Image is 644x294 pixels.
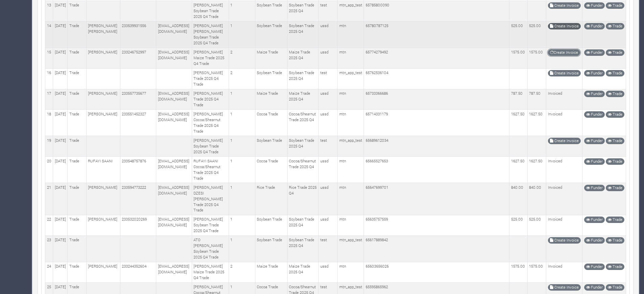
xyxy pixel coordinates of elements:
td: 2 [229,48,255,68]
td: Trade [68,183,87,215]
td: 65635757559 [364,215,509,235]
td: [EMAIL_ADDRESS][DOMAIN_NAME] [156,21,192,48]
a: Funder [584,2,605,9]
td: [PERSON_NAME] Cocoa/Shearnut Trade 2025 Q4 Trade [192,110,229,136]
td: 233594773222 [120,183,156,215]
td: Invoiced [546,215,582,235]
td: Soybean Trade [255,68,287,89]
a: Funder [584,111,605,118]
td: ussd [319,183,338,215]
td: 1575.00 [509,262,528,282]
td: mtn [338,215,364,235]
td: ussd [319,110,338,136]
a: Trade [606,158,624,165]
td: test [319,68,338,89]
td: 840.00 [509,183,528,215]
td: [EMAIL_ADDRESS][DOMAIN_NAME] [156,110,192,136]
td: 65665527653 [364,157,509,183]
td: Maize Trade [255,262,287,282]
td: Trade [68,48,87,68]
td: 20 [45,157,53,183]
a: Funder [584,284,605,291]
a: Funder [584,264,605,270]
td: Invoiced [546,262,582,282]
a: Funder [584,217,605,223]
a: Create Invoice [548,284,581,291]
td: Trade [68,215,87,235]
td: Soybean Trade 2025 Q4 [287,215,319,235]
td: 1575.00 [509,48,528,68]
a: Trade [606,91,624,97]
td: [PERSON_NAME] Maize Trade 2025 Q4 Trade [192,48,229,68]
td: 525.00 [509,215,528,235]
td: Invoiced [546,89,582,110]
td: Trade [68,157,87,183]
td: Cocoa/Shearnut Trade 2025 Q4 [287,157,319,183]
td: [EMAIL_ADDRESS][DOMAIN_NAME] [156,262,192,282]
td: mtn_app_test [338,136,364,157]
a: Create Invoice [548,138,581,144]
td: 65785800090 [364,1,509,21]
td: 787.50 [527,89,546,110]
td: ussd [319,21,338,48]
a: Funder [584,237,605,244]
td: mtn [338,110,364,136]
td: Invoiced [546,110,582,136]
td: 65617889842 [364,235,509,262]
td: 1 [229,1,255,21]
td: [PERSON_NAME] [PERSON_NAME] Soybean Trade 2025 Q4 Trade [192,21,229,48]
td: mtn [338,21,364,48]
td: Soybean Trade [255,21,287,48]
a: Create Invoice [548,70,581,76]
a: Funder [584,23,605,29]
td: 17 [45,89,53,110]
td: 233244352604 [120,262,156,282]
td: 525.00 [527,21,546,48]
td: [DATE] [53,68,68,89]
td: 65762536104 [364,68,509,89]
td: Rice Trade 2025 Q4 [287,183,319,215]
td: Trade [68,136,87,157]
td: 65774279492 [364,48,509,68]
a: Trade [606,49,624,56]
td: 21 [45,183,53,215]
td: 16 [45,68,53,89]
td: [DATE] [53,136,68,157]
a: Trade [606,237,624,244]
td: [PERSON_NAME] Soybean Trade 2025 Q4 Trade [192,1,229,21]
td: 65647699701 [364,183,509,215]
td: 1627.50 [527,157,546,183]
td: 18 [45,110,53,136]
td: Trade [68,68,87,89]
td: Invoiced [546,183,582,215]
td: Soybean Trade [255,235,287,262]
td: 2 [229,68,255,89]
td: 233557735677 [120,89,156,110]
a: Create Invoice [548,237,581,244]
td: Soybean Trade 2025 Q4 [287,136,319,157]
td: [PERSON_NAME] [PERSON_NAME] [86,21,120,48]
td: 525.00 [509,21,528,48]
td: 65780787125 [364,21,509,48]
td: 1 [229,157,255,183]
a: Trade [606,111,624,118]
td: ussd [319,215,338,235]
a: Trade [606,23,624,29]
td: ussd [319,262,338,282]
td: 1627.50 [509,157,528,183]
td: Soybean Trade 2025 Q4 [287,235,319,262]
td: 1627.50 [527,110,546,136]
td: test [319,136,338,157]
td: Trade [68,21,87,48]
td: ussd [319,89,338,110]
a: Create Invoice [548,23,581,29]
td: 13 [45,1,53,21]
td: Cocoa/Shearnut Trade 2025 Q4 [287,110,319,136]
td: test [319,1,338,21]
td: [PERSON_NAME] DZESI [PERSON_NAME] Trade 2025 Q4 Trade [192,183,229,215]
td: [DATE] [53,215,68,235]
td: 65733366686 [364,89,509,110]
td: [DATE] [53,157,68,183]
td: mtn_app_test [338,235,364,262]
td: 233551452327 [120,110,156,136]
